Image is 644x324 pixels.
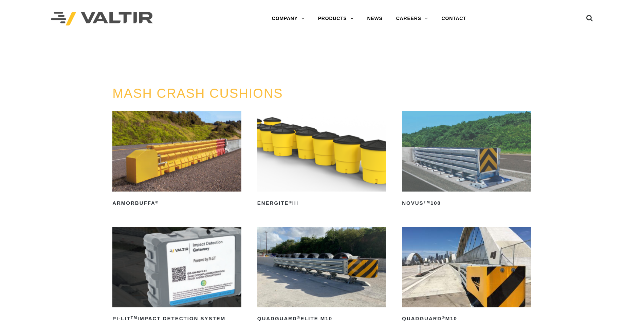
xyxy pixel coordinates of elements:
h2: NOVUS 100 [402,198,531,209]
a: MASH CRASH CUSHIONS [112,86,283,101]
a: NEWS [361,12,389,25]
a: ArmorBuffa® [112,111,241,209]
sup: ® [297,316,300,320]
h2: ENERGITE III [257,198,386,209]
img: Valtir [51,12,153,26]
sup: TM [424,200,430,204]
sup: ® [289,200,292,204]
a: CONTACT [435,12,473,25]
a: ENERGITE®III [257,111,386,209]
sup: ® [155,200,159,204]
sup: ® [442,316,445,320]
sup: TM [131,316,137,320]
h2: ArmorBuffa [112,198,241,209]
a: PRODUCTS [311,12,361,25]
a: NOVUSTM100 [402,111,531,209]
a: COMPANY [265,12,311,25]
a: CAREERS [389,12,435,25]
